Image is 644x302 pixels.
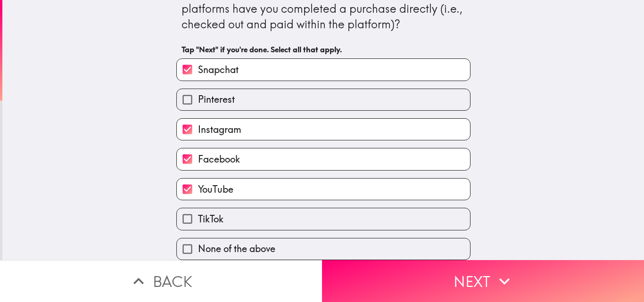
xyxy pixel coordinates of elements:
[177,119,470,140] button: Instagram
[177,238,470,260] button: None of the above
[177,89,470,110] button: Pinterest
[198,183,233,196] span: YouTube
[322,260,644,302] button: Next
[198,212,223,226] span: TikTok
[198,123,241,136] span: Instagram
[182,44,465,55] h6: Tap "Next" if you're done. Select all that apply.
[198,153,240,166] span: Facebook
[177,148,470,170] button: Facebook
[198,63,239,76] span: Snapchat
[177,208,470,229] button: TikTok
[177,179,470,200] button: YouTube
[198,93,235,106] span: Pinterest
[198,242,275,255] span: None of the above
[177,59,470,80] button: Snapchat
